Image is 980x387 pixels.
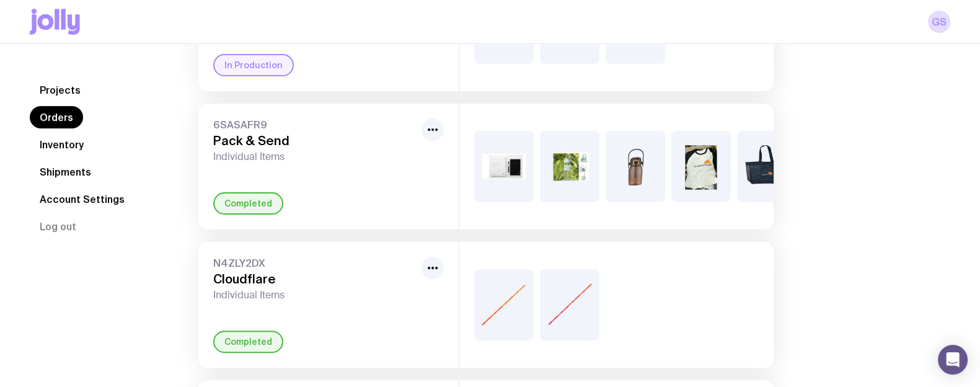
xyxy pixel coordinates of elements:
a: GS [928,11,950,33]
a: Shipments [30,161,101,183]
a: Inventory [30,133,94,156]
span: Individual Items [213,151,417,163]
div: Completed [213,331,283,353]
h3: Pack & Send [213,133,417,148]
span: N4ZLY2DX [213,257,417,269]
h3: Cloudflare [213,272,417,287]
div: In Production [213,54,294,76]
span: Individual Items [213,289,417,301]
a: Account Settings [30,188,135,210]
a: Orders [30,106,83,128]
div: Completed [213,192,283,215]
button: Log out [30,215,86,238]
div: Open Intercom Messenger [938,345,968,375]
span: 6SASAFR9 [213,118,417,131]
a: Projects [30,79,90,101]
